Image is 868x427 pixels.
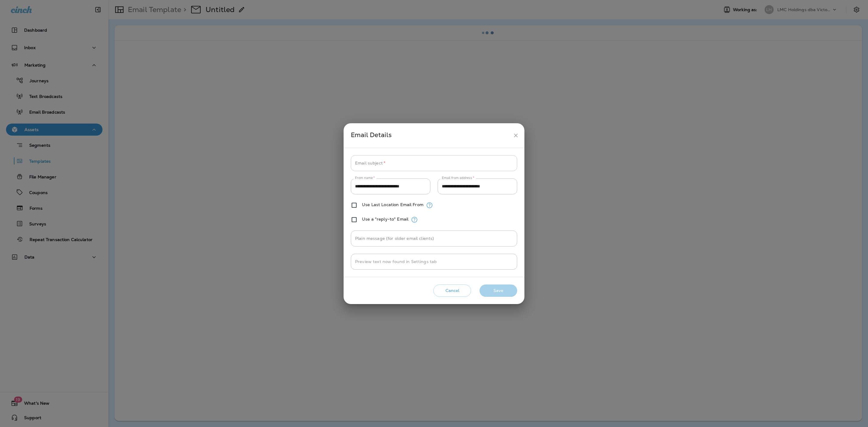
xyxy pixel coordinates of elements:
label: Use Last Location Email From [362,202,423,207]
label: Email from address [442,176,474,180]
label: Use a "reply-to" Email [362,217,408,221]
div: Email Details [351,130,510,141]
label: From name [355,176,375,180]
button: close [510,130,521,141]
button: Cancel [433,284,471,297]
